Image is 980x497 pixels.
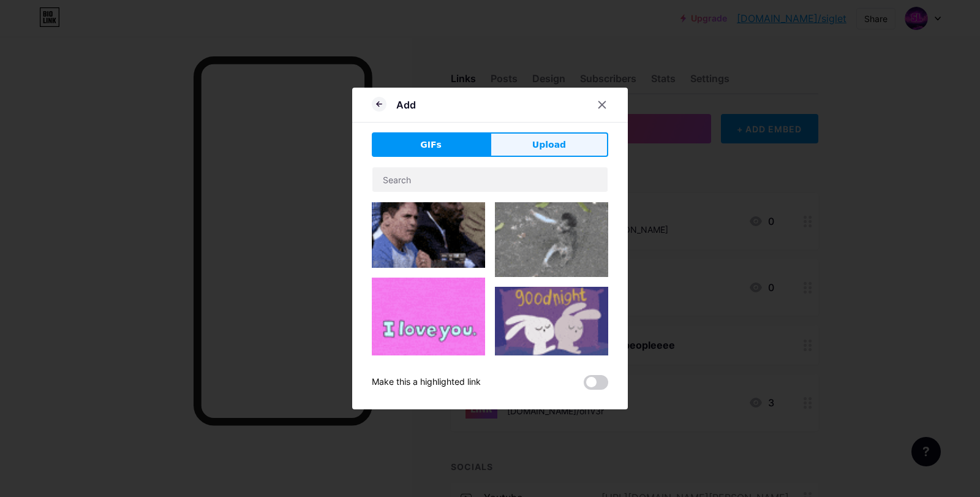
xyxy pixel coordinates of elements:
button: Upload [490,132,608,157]
div: Add [396,97,416,112]
input: Search [372,167,608,192]
div: Make this a highlighted link [372,375,481,390]
img: Gihpy [372,278,485,389]
img: Gihpy [495,202,608,277]
button: GIFs [372,132,490,157]
img: Gihpy [495,287,608,400]
img: Gihpy [372,202,485,268]
span: GIFs [420,138,442,151]
span: Upload [532,138,566,151]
